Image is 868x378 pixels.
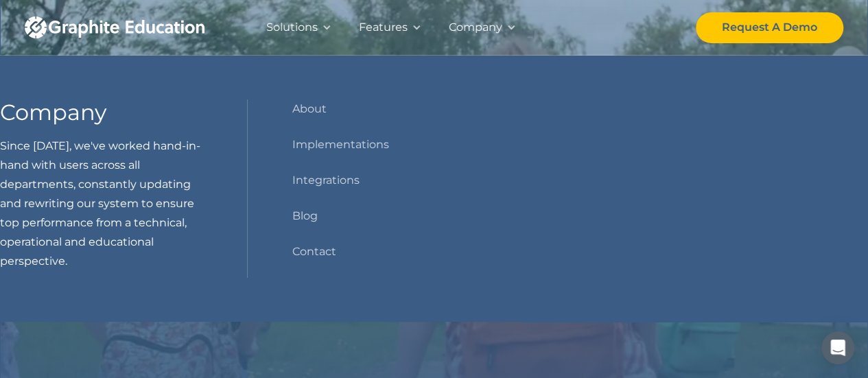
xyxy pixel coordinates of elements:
a: Contact [292,242,336,261]
a: Integrations [292,171,359,190]
a: Blog [292,206,317,226]
div: Request A Demo [722,18,817,37]
a: Request A Demo [696,12,843,43]
div: Solutions [266,18,318,37]
div: Open Intercom Messenger [821,331,854,364]
div: Features [359,18,408,37]
div: Company [449,18,502,37]
a: About [292,99,326,119]
a: Implementations [292,135,388,154]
